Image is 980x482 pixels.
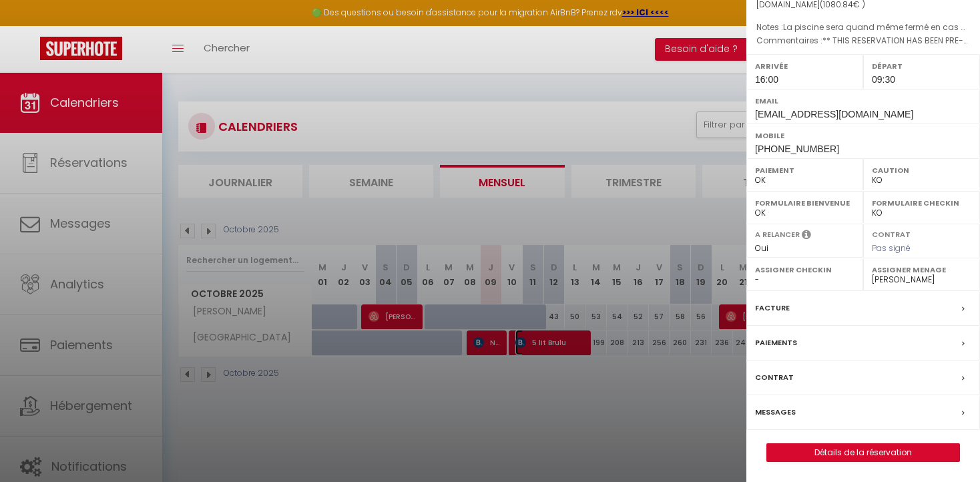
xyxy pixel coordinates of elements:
label: Contrat [755,371,794,385]
p: Commentaires : [756,34,970,47]
label: Caution [872,164,971,177]
label: Formulaire Checkin [872,196,971,210]
span: 16:00 [755,74,778,85]
button: Détails de la réservation [766,443,960,462]
label: Mobile [755,129,971,142]
span: [EMAIL_ADDRESS][DOMAIN_NAME] [755,109,913,119]
label: Départ [872,59,971,73]
label: Paiements [755,336,797,350]
label: Email [755,94,971,107]
span: [PHONE_NUMBER] [755,144,839,154]
label: Messages [755,405,796,419]
i: Sélectionner OUI si vous souhaiter envoyer les séquences de messages post-checkout [802,229,811,244]
label: Formulaire Bienvenue [755,196,854,210]
a: Détails de la réservation [767,444,959,461]
span: Pas signé [872,242,911,254]
p: Notes : [756,21,970,34]
label: Facture [755,301,790,315]
label: Contrat [872,229,911,238]
label: Paiement [755,164,854,177]
label: Assigner Menage [872,263,971,276]
label: Assigner Checkin [755,263,854,276]
label: A relancer [755,229,800,240]
label: Arrivée [755,59,854,73]
span: 09:30 [872,74,895,85]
